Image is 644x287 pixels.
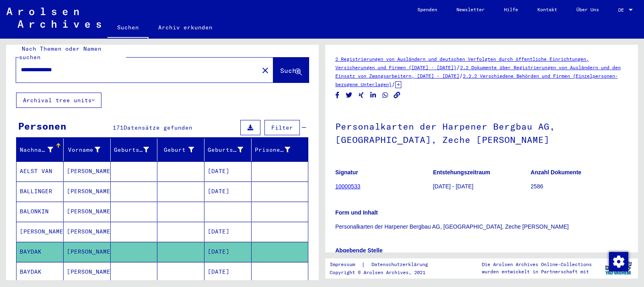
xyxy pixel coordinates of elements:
[335,169,358,176] b: Signatur
[111,138,158,161] mat-header-cell: Geburtsname
[17,262,64,282] mat-cell: BAYDAK
[335,247,382,254] b: Abgebende Stelle
[17,161,64,181] mat-cell: AELST VAN
[530,169,581,176] b: Anzahl Dokumente
[530,182,628,191] p: 2586
[18,119,66,133] div: Personen
[20,143,63,156] div: Nachname
[204,222,252,242] mat-cell: [DATE]
[17,202,64,221] mat-cell: BALONKIN
[64,242,111,262] mat-cell: [PERSON_NAME]
[6,8,101,28] img: Arolsen_neg.svg
[161,143,204,156] div: Geburt‏
[357,90,365,100] button: Share on Xing
[609,252,628,271] div: Zustimmung ändern
[381,90,390,100] button: Share on WhatsApp
[17,182,64,201] mat-cell: BALLINGER
[280,66,300,74] span: Suche
[64,202,111,221] mat-cell: [PERSON_NAME]
[255,143,300,156] div: Prisoner #
[204,138,252,161] mat-header-cell: Geburtsdatum
[204,161,252,181] mat-cell: [DATE]
[107,18,149,39] a: Suchen
[157,138,204,161] mat-header-cell: Geburt‏
[204,242,252,262] mat-cell: [DATE]
[208,146,243,154] div: Geburtsdatum
[255,146,290,154] div: Prisoner #
[433,182,530,191] p: [DATE] - [DATE]
[482,268,592,275] p: wurden entwickelt in Partnerschaft mit
[335,209,378,216] b: Form und Inhalt
[456,64,460,71] span: /
[16,93,101,108] button: Archival tree units
[17,222,64,242] mat-cell: [PERSON_NAME]
[335,64,621,79] a: 2.2 Dokumente über Registrierungen von Ausländern und den Einsatz von Zwangsarbeitern, [DATE] - [...
[345,90,353,100] button: Share on Twitter
[17,242,64,262] mat-cell: BAYDAK
[64,161,111,181] mat-cell: [PERSON_NAME]
[149,18,222,37] a: Archiv erkunden
[365,260,438,269] a: Datenschutzerklärung
[335,223,628,231] p: Personalkarten der Harpener Bergbau AG, [GEOGRAPHIC_DATA], Zeche [PERSON_NAME]
[333,90,342,100] button: Share on Facebook
[330,260,438,269] div: |
[64,222,111,242] mat-cell: [PERSON_NAME]
[335,108,628,157] h1: Personalkarten der Harpener Bergbau AG, [GEOGRAPHIC_DATA], Zeche [PERSON_NAME]
[114,143,159,156] div: Geburtsname
[19,45,101,61] mat-label: Nach Themen oder Namen suchen
[124,124,192,131] span: Datensätze gefunden
[264,120,300,135] button: Filter
[433,169,490,176] b: Entstehungszeitraum
[204,262,252,282] mat-cell: [DATE]
[482,261,592,268] p: Die Arolsen Archives Online-Collections
[64,138,111,161] mat-header-cell: Vorname
[609,252,628,271] img: Zustimmung ändern
[273,58,309,83] button: Suche
[618,7,627,13] span: DE
[20,146,53,154] div: Nachname
[67,146,100,154] div: Vorname
[335,183,360,190] a: 10000533
[330,260,361,269] a: Impressum
[17,138,64,161] mat-header-cell: Nachname
[64,262,111,282] mat-cell: [PERSON_NAME]
[369,90,378,100] button: Share on LinkedIn
[330,269,438,276] p: Copyright © Arolsen Archives, 2021
[114,146,149,154] div: Geburtsname
[208,143,253,156] div: Geburtsdatum
[335,73,618,87] a: 2.2.2 Verschiedene Behörden und Firmen (Einzelpersonen-bezogene Unterlagen)
[392,81,395,88] span: /
[113,124,124,131] span: 171
[252,138,308,161] mat-header-cell: Prisoner #
[271,124,293,131] span: Filter
[161,146,194,154] div: Geburt‏
[459,72,463,79] span: /
[67,143,110,156] div: Vorname
[393,90,401,100] button: Copy link
[260,66,270,75] mat-icon: close
[257,62,273,78] button: Clear
[64,182,111,201] mat-cell: [PERSON_NAME]
[603,258,634,278] img: yv_logo.png
[335,56,589,70] a: 2 Registrierungen von Ausländern und deutschen Verfolgten durch öffentliche Einrichtungen, Versic...
[204,182,252,201] mat-cell: [DATE]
